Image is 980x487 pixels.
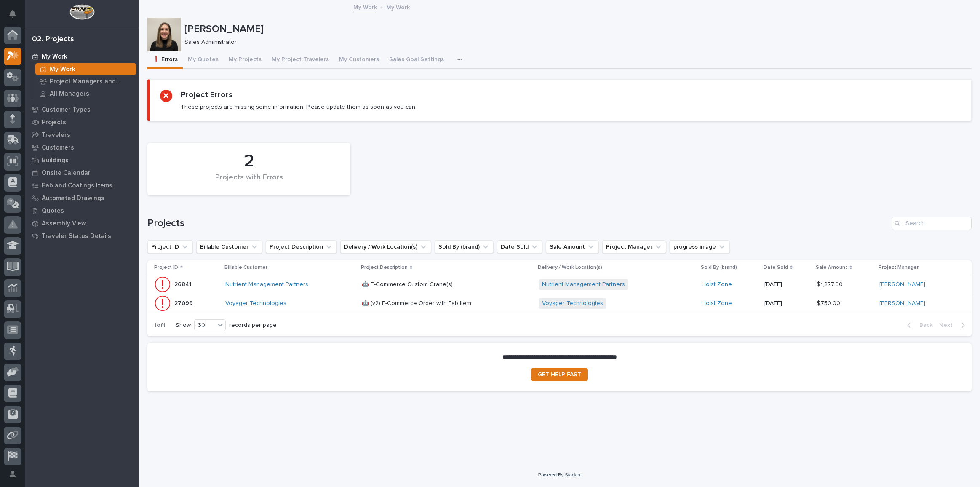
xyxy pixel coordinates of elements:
a: Projects [25,116,139,128]
p: Project Description [361,263,408,272]
a: Nutrient Management Partners [225,281,308,288]
p: 26841 [174,279,193,288]
p: Delivery / Work Location(s) [538,263,602,272]
a: Customer Types [25,103,139,116]
div: Projects with Errors [162,173,336,191]
p: Billable Customer [224,263,267,272]
p: Onsite Calendar [42,169,91,177]
input: Search [892,217,972,230]
tr: 2684126841 Nutrient Management Partners 🤖 E-Commerce Custom Crane(s)🤖 E-Commerce Custom Crane(s) ... [147,275,972,294]
p: Project Managers and Engineers [50,78,133,86]
h2: Project Errors [181,90,233,100]
button: Sales Goal Settings [384,51,449,69]
p: Customers [42,144,74,152]
button: progress image [670,240,730,254]
button: Billable Customer [196,240,262,254]
button: Next [936,321,972,329]
p: Assembly View [42,220,86,227]
p: Quotes [42,207,64,215]
a: Voyager Technologies [225,300,286,307]
a: GET HELP FAST [531,368,588,381]
p: Date Sold [764,263,788,272]
a: Hoist Zone [702,281,732,288]
p: $ 1,277.00 [817,279,844,288]
p: Traveler Status Details [42,233,111,240]
p: Travelers [42,131,70,139]
a: Buildings [25,154,139,166]
a: My Work [25,50,139,63]
span: Next [939,321,958,329]
p: Project Manager [879,263,919,272]
p: 🤖 E-Commerce Custom Crane(s) [362,279,454,288]
p: All Managers [50,90,89,98]
p: Customer Types [42,106,91,114]
a: Nutrient Management Partners [542,281,625,288]
button: My Project Travelers [267,51,334,69]
div: 02. Projects [32,35,74,44]
a: Automated Drawings [25,192,139,204]
a: Powered By Stacker [538,472,581,477]
p: 🤖 (v2) E-Commerce Order with Fab Item [362,298,473,307]
a: [PERSON_NAME] [879,281,925,288]
p: These projects are missing some information. Please update them as soon as you can. [181,103,417,111]
a: Project Managers and Engineers [32,75,139,87]
a: All Managers [32,88,139,99]
p: $ 750.00 [817,298,842,307]
p: Project ID [154,263,178,272]
a: Voyager Technologies [542,300,603,307]
button: Back [900,321,936,329]
a: Traveler Status Details [25,230,139,242]
button: My Quotes [183,51,224,69]
button: Project ID [147,240,193,254]
a: Hoist Zone [702,300,732,307]
p: 1 of 1 [147,315,172,336]
p: Automated Drawings [42,195,104,202]
tr: 2709927099 Voyager Technologies 🤖 (v2) E-Commerce Order with Fab Item🤖 (v2) E-Commerce Order with... [147,294,972,313]
p: Buildings [42,157,69,164]
button: My Projects [224,51,267,69]
a: Onsite Calendar [25,166,139,179]
a: My Work [353,2,377,11]
a: Travelers [25,128,139,141]
h1: Projects [147,217,888,230]
p: Sales Administrator [184,39,965,46]
a: Quotes [25,204,139,217]
button: Delivery / Work Location(s) [340,240,431,254]
p: Show [176,322,191,329]
button: Sold By (brand) [435,240,494,254]
p: [PERSON_NAME] [184,23,968,35]
p: Sold By (brand) [701,263,737,272]
p: [DATE] [764,300,810,307]
div: Notifications [11,10,21,24]
a: My Work [32,63,139,75]
div: 30 [195,321,215,330]
button: ❗ Errors [147,51,183,69]
a: Fab and Coatings Items [25,179,139,192]
button: My Customers [334,51,384,69]
button: Project Manager [602,240,666,254]
button: Project Description [266,240,337,254]
p: Fab and Coatings Items [42,182,112,190]
span: GET HELP FAST [538,372,581,377]
p: My Work [42,53,67,61]
p: [DATE] [764,281,810,288]
img: Workspace Logo [69,4,94,20]
button: Sale Amount [546,240,599,254]
p: Sale Amount [816,263,847,272]
p: My Work [50,66,75,73]
a: Assembly View [25,217,139,230]
p: My Work [386,2,410,11]
a: Customers [25,141,139,154]
p: 27099 [174,298,195,307]
button: Notifications [4,5,21,23]
a: [PERSON_NAME] [879,300,925,307]
p: Projects [42,119,66,126]
div: 2 [162,151,336,172]
p: records per page [229,322,277,329]
button: Date Sold [497,240,542,254]
span: Back [914,321,932,329]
